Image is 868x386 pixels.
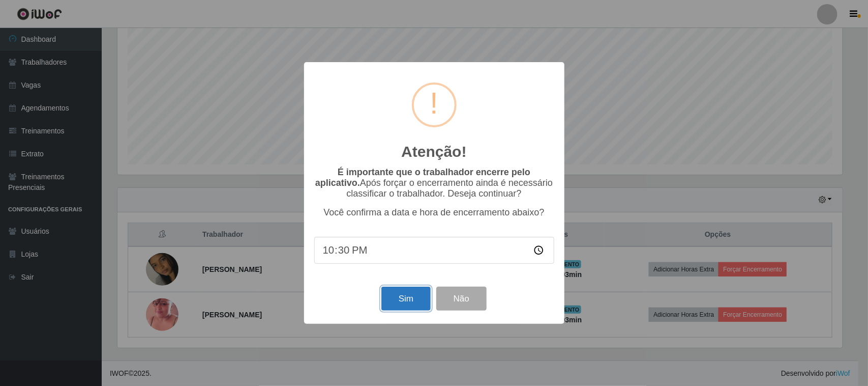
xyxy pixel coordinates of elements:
[436,287,487,311] button: Não
[381,287,431,311] button: Sim
[314,207,554,218] p: Você confirma a data e hora de encerramento abaixo?
[315,167,530,188] b: É importante que o trabalhador encerre pelo aplicativo.
[314,167,554,199] p: Após forçar o encerramento ainda é necessário classificar o trabalhador. Deseja continuar?
[401,143,466,161] h2: Atenção!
